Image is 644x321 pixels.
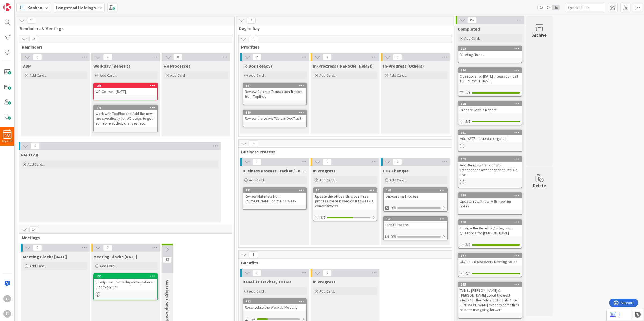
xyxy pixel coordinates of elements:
div: 186Finalize the Benefits / Integration Questions for [PERSON_NAME] [458,220,522,236]
div: 193Meeting Notes [458,46,522,58]
span: 1 [323,159,332,165]
div: Update Bswift row with meeting notes [458,198,522,210]
div: 193 [458,46,522,51]
span: 5/5 [465,119,470,124]
div: Review Materials from [PERSON_NAME] on the NY Week [243,193,306,205]
span: Day to Day [239,26,447,31]
span: Business Process Tracker / To Dos [243,168,307,173]
div: Prepare Status Report [458,106,522,113]
div: Meeting Notes [458,51,522,58]
div: 158 [94,83,157,88]
div: 182 [243,299,306,304]
span: Add Card... [170,73,187,78]
span: Add Card... [319,289,336,294]
div: 145 [384,217,447,221]
span: 1 [252,159,261,165]
div: 181 [243,188,306,193]
div: 155(Postponed) Workday - Integrations Discovery Call [94,274,157,290]
span: Meeting Blocks Today [23,254,67,259]
span: Reminders & Meetings [20,26,228,31]
span: HR Processes [164,63,191,69]
span: 0 [323,270,332,276]
span: Add Card... [100,264,117,268]
span: Add Card... [249,73,266,78]
span: Support [11,1,24,7]
span: Add Card... [464,36,481,41]
div: 178 [461,102,522,106]
span: 2 [29,36,38,42]
span: 0 [173,54,182,60]
span: 1/1 [465,90,470,96]
span: Add Card... [390,73,407,78]
div: 182 [246,300,306,303]
div: Work with TopBloc and Add the new line specifically for WD steps to get someone added, changes, etc. [94,110,157,127]
input: Quick Filter... [565,3,605,12]
div: 159 [458,157,522,162]
div: 179 [458,193,522,198]
div: Hiring Process [384,221,447,228]
div: Talk to [PERSON_NAME] & [PERSON_NAME] about the next steps for the Policy on Priority 1 item - [P... [458,287,522,313]
div: 175 [458,282,522,287]
span: 0 [33,245,42,251]
div: 12 [313,188,377,193]
div: UK/FR - ER Discovery Meeting Notes [458,258,522,265]
span: Priorities [241,44,445,50]
span: To Dos (Ready) [243,63,272,69]
span: Add Card... [390,178,407,183]
span: 0/8 [391,205,396,211]
div: 186 [458,220,522,225]
span: In-Progress (Jerry) [313,63,373,69]
span: Benefits Tracker / To Dos [243,279,292,284]
div: 147 [461,254,522,258]
img: Visit kanbanzone.com [3,3,11,11]
span: 14 [29,226,38,233]
div: 173 [96,106,157,110]
div: 167 [243,83,306,88]
div: 175 [461,283,522,286]
span: 16 [27,17,36,24]
div: 147UK/FR - ER Discovery Meeting Notes [458,253,522,265]
span: In-Progress (Others) [383,63,424,69]
span: 4 [249,140,258,147]
span: 1 [249,251,258,258]
div: C [3,310,11,318]
span: 0 [31,143,40,149]
span: 2 [249,36,258,42]
div: 179 [461,194,522,197]
div: 159 [461,157,522,161]
div: 186 [461,220,522,224]
span: In Progress [313,279,335,284]
span: Benefits [241,260,445,265]
div: (Postponed) Workday - Integrations Discovery Call [94,279,157,290]
div: 146 [386,188,447,192]
div: 175Talk to [PERSON_NAME] & [PERSON_NAME] about the next steps for the Policy on Priority 1 item -... [458,282,522,313]
span: 0/3 [391,234,396,239]
span: Meetings [22,235,225,240]
span: Add Card... [30,264,47,268]
div: 155 [94,274,157,279]
span: 3x [552,5,559,10]
span: 1 [103,245,112,251]
span: 3/3 [465,242,470,247]
div: Add: sFTP setup on Longstead [458,135,522,142]
span: 4/4 [465,271,470,276]
div: 181 [246,188,306,192]
span: 0 [393,54,402,60]
span: 2x [545,5,552,10]
div: 167 [246,84,306,87]
div: 179Update Bswift row with meeting notes [458,193,522,210]
span: Meeting Blocks Tomorrow [93,254,137,259]
span: 2 [393,159,402,165]
div: Review the Leave Table in DocTract [243,115,306,122]
div: Reschedule the WellHub Meeting [243,304,306,311]
div: Onboarding Process [384,193,447,200]
div: 145 [386,217,447,221]
div: 173 [94,105,157,110]
div: Review Catchup Transaction Tracker from TopBloc [243,88,306,100]
span: Business Process [241,149,445,154]
span: 2 [103,54,112,60]
span: Kanban [27,4,42,11]
div: 171 [461,131,522,134]
div: 12Update the offboarding business process piece based on last week's conversations [313,188,377,209]
div: 180 [458,68,522,73]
